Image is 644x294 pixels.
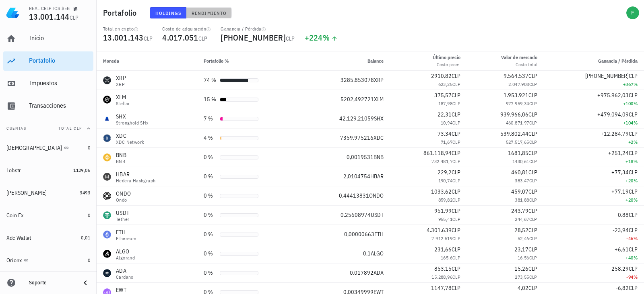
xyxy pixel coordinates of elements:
[550,119,638,127] div: +104
[504,72,528,80] span: 9.564.537
[6,145,62,151] div: [DEMOGRAPHIC_DATA]
[511,188,528,195] span: 459,07
[3,119,93,138] button: CuentasTotal CLP
[452,130,460,137] span: CLP
[452,207,460,214] span: CLP
[508,81,529,87] span: 2.047.908
[29,57,90,64] div: Portafolio
[116,198,131,202] div: Ondo
[629,284,638,292] span: CLP
[597,92,629,99] span: +975.962,03
[528,265,537,272] span: CLP
[150,7,187,18] button: Holdings
[3,74,93,93] a: Impuestos
[3,206,93,225] a: Coin Ex 0
[608,149,629,157] span: +251,24
[629,265,638,272] span: CLP
[528,149,537,157] span: CLP
[629,169,638,176] span: CLP
[452,274,460,280] span: CLP
[103,192,111,200] div: ONDO-icon
[452,188,460,195] span: CLP
[452,246,460,253] span: CLP
[370,173,384,180] span: HBAR
[29,5,70,12] div: REAL CRIPTOS $EB
[116,236,136,241] div: Ethereum
[550,196,638,204] div: +20
[3,183,93,202] a: [PERSON_NAME] 3493
[116,247,135,255] div: ALGO
[155,10,182,16] span: Holdings
[116,217,129,222] div: Tether
[529,139,537,145] span: CLP
[452,120,460,126] span: CLP
[431,235,452,241] span: 7.912.519
[431,284,452,292] span: 1147,78
[103,32,144,43] span: 13.001.143
[116,74,126,82] div: XRP
[528,130,537,137] span: CLP
[6,6,19,19] img: LedgiFi
[452,72,460,80] span: CLP
[340,134,374,141] span: 7359,975216
[204,153,217,161] div: 0 %
[626,6,639,19] div: avatar
[88,212,90,218] span: 0
[518,235,529,241] span: 52,46
[3,161,93,180] a: Lobstr 1129,06
[438,100,452,106] span: 187,98
[204,95,217,104] div: 15 %
[529,255,537,261] span: CLP
[29,79,90,87] div: Impuestos
[550,80,638,88] div: +367
[550,235,638,243] div: -46
[515,216,529,222] span: 244,67
[116,178,155,183] div: Hedera Hashgraph
[58,126,82,131] span: Total CLP
[29,11,70,22] span: 13.001.144
[452,139,460,145] span: CLP
[116,159,126,164] div: BNB
[616,284,629,292] span: -6,82
[550,273,638,281] div: -94
[452,235,460,241] span: CLP
[103,76,111,84] div: XRP-icon
[344,231,374,238] span: 0,00000663
[616,211,629,218] span: -0,88
[341,96,374,103] span: 5202,492721
[3,51,93,71] a: Portafolio
[204,269,217,277] div: 0 %
[529,81,537,87] span: CLP
[103,26,153,32] div: Total en cripto
[634,158,638,164] span: %
[374,96,384,103] span: XLM
[204,172,217,181] div: 0 %
[550,177,638,185] div: +20
[441,255,452,261] span: 165,6
[371,250,384,257] span: ALGO
[528,169,537,176] span: CLP
[629,227,638,234] span: CLP
[550,254,638,262] div: +40
[6,257,22,264] div: Orionx
[452,284,460,292] span: CLP
[597,111,629,118] span: +479.094,09
[3,96,93,116] a: Transacciones
[367,58,384,64] span: Balance
[116,93,130,101] div: XLM
[506,120,529,126] span: 460.871,97
[441,139,452,145] span: 71,67
[501,61,537,68] div: Costo total
[434,207,452,214] span: 951,99
[374,153,384,161] span: BNB
[116,267,134,275] div: ADA
[634,255,638,261] span: %
[529,197,537,203] span: CLP
[438,130,452,137] span: 73,34
[339,115,374,122] span: 42.129,21059
[3,29,93,48] a: Inicio
[116,120,149,125] div: Stronghold SHx
[528,246,537,253] span: CLP
[598,58,638,64] span: Ganancia / Pérdida
[363,250,371,257] span: 0,1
